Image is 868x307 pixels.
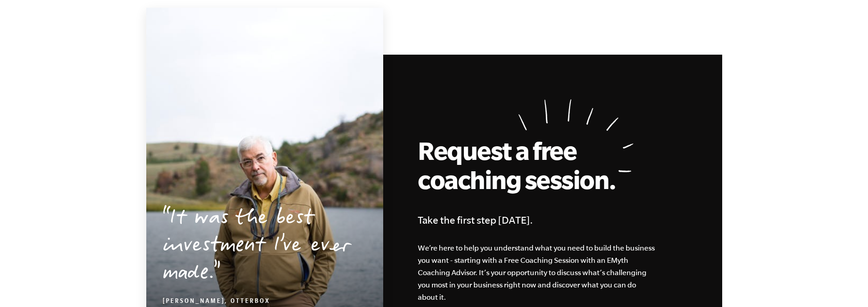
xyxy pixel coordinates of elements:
[418,136,623,194] h2: Request a free coaching session.
[822,263,868,307] iframe: Chat Widget
[163,206,366,288] p: It was the best investment I’ve ever made.
[418,242,656,303] p: We’re here to help you understand what you need to build the business you want - starting with a ...
[163,298,270,306] cite: [PERSON_NAME], OtterBox
[418,212,673,228] h4: Take the first step [DATE].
